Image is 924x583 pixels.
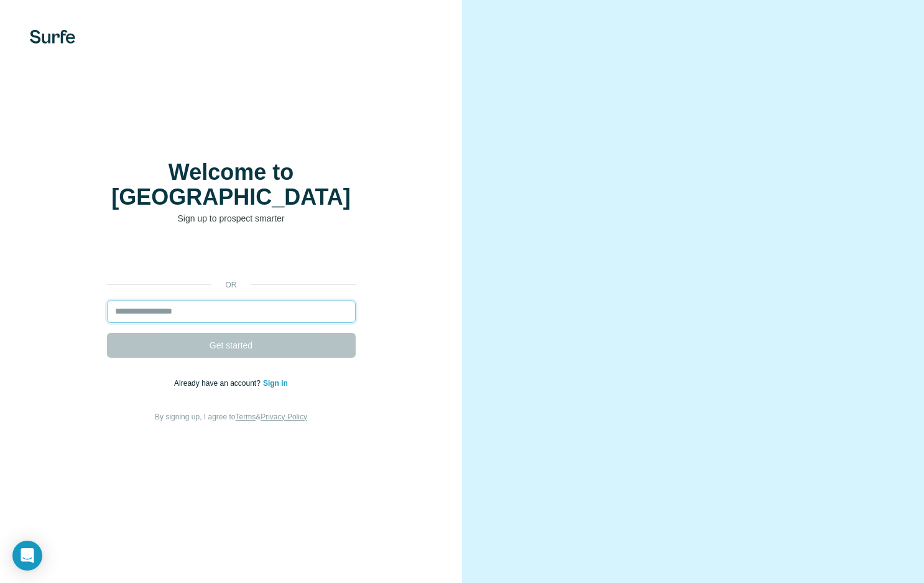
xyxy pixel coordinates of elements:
[101,243,362,271] iframe: Knappen Logga in med Google
[107,160,356,210] h1: Welcome to [GEOGRAPHIC_DATA]
[30,30,75,44] img: Surfe's logo
[12,541,42,571] div: Open Intercom Messenger
[107,212,356,225] p: Sign up to prospect smarter
[236,413,256,421] a: Terms
[155,413,307,421] span: By signing up, I agree to &
[174,379,263,388] span: Already have an account?
[261,413,307,421] a: Privacy Policy
[263,379,288,388] a: Sign in
[211,279,251,291] p: or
